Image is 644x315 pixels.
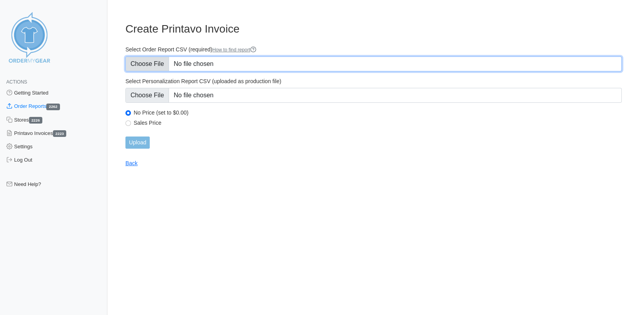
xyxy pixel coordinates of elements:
label: Select Personalization Report CSV (uploaded as production file) [125,78,622,85]
label: Sales Price [134,119,622,126]
input: Upload [125,137,150,149]
span: 2262 [46,104,60,110]
a: How to find report [212,47,257,53]
label: No Price (set to $0.00) [134,109,622,116]
label: Select Order Report CSV (required) [125,46,622,53]
a: Back [125,160,138,166]
span: 2223 [53,130,66,137]
span: Actions [6,79,27,85]
span: 2226 [29,117,42,124]
h3: Create Printavo Invoice [125,22,622,36]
